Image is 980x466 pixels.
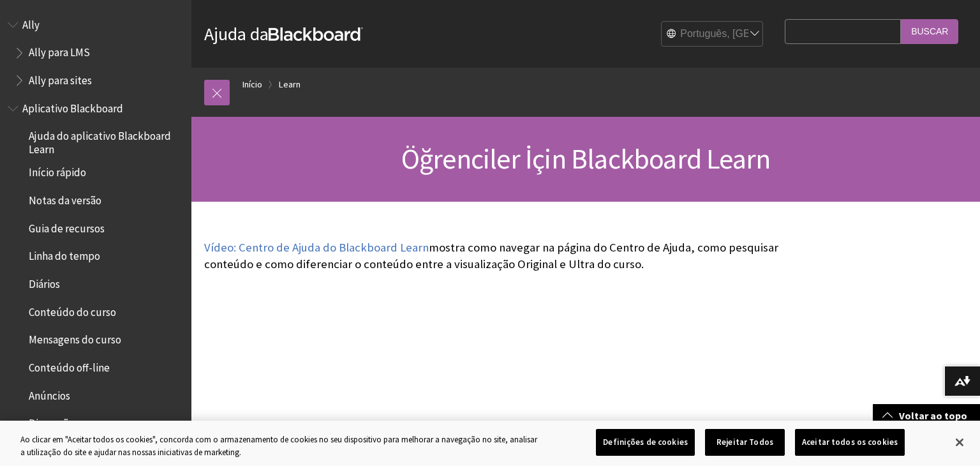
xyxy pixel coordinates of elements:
button: Aceitar todos os cookies [795,429,905,456]
span: Discussões [29,413,79,430]
nav: Book outline for Anthology Ally Help [8,14,184,91]
span: Aplicativo Blackboard [22,98,123,115]
a: Vídeo: Centro de Ajuda do Blackboard Learn [204,240,429,255]
span: Início rápido [29,162,86,179]
span: Diários [29,273,60,290]
span: Öğrenciler İçin Blackboard Learn [401,141,770,176]
span: Ajuda do aplicativo Blackboard Learn [29,126,182,156]
span: Anúncios [29,385,70,402]
button: Fechar [946,428,974,456]
select: Site Language Selector [662,22,764,47]
strong: Blackboard [269,27,363,41]
span: Ally [22,14,40,31]
span: Guia de recursos [29,218,105,235]
span: Notas da versão [29,190,101,207]
span: Ally para sites [29,70,92,87]
a: Início [242,77,262,93]
span: Conteúdo off-line [29,357,110,374]
p: mostra como navegar na página do Centro de Ajuda, como pesquisar conteúdo e como diferenciar o co... [204,239,778,273]
input: Buscar [901,19,958,44]
button: Definições de cookies [596,429,695,456]
div: Ao clicar em "Aceitar todos os cookies", concorda com o armazenamento de cookies no seu dispositi... [20,433,539,458]
button: Rejeitar Todos [705,429,785,456]
span: Ally para LMS [29,42,90,59]
a: Ajuda daBlackboard [204,22,363,45]
span: Conteúdo do curso [29,301,116,319]
span: Linha do tempo [29,246,100,263]
a: Learn [279,77,301,93]
span: Mensagens do curso [29,329,121,347]
a: Voltar ao topo [873,404,980,428]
